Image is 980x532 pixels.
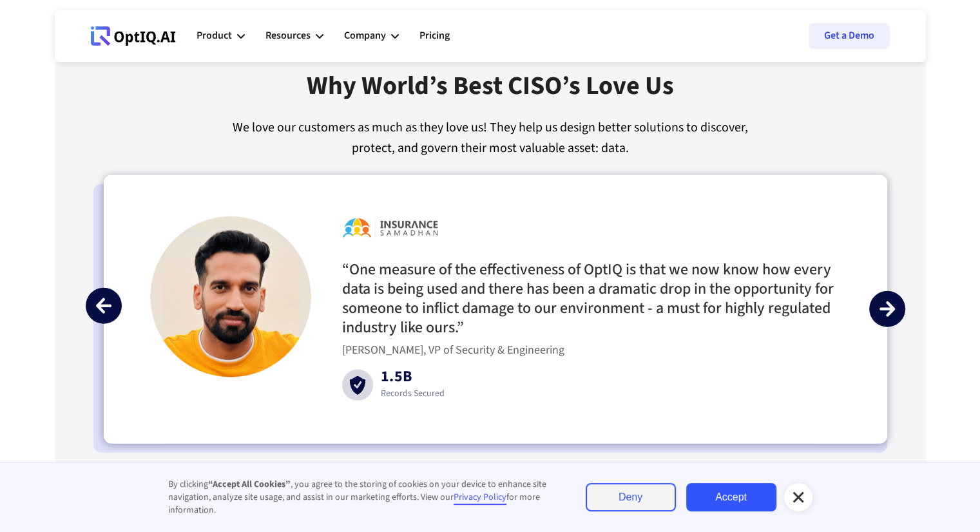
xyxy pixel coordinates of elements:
div: We love our customers as much as they love us! They help us design better solutions to discover, ... [93,117,887,158]
div: Resources [265,27,311,44]
a: Deny [586,483,676,511]
div: Why World’s best CISO’s Love Us [307,71,674,117]
div: 1.5B [381,370,445,387]
a: Pricing [419,17,450,55]
div: next slide [869,291,905,327]
h3: “One measure of the effectiveness of OptIQ is that we now know how every data is being used and t... [342,260,841,337]
div: Webflow Homepage [91,45,91,46]
div: Resources [265,17,323,55]
strong: “Accept All Cookies” [208,478,291,491]
div: 2 of 3 [104,175,887,442]
a: Get a Demo [809,23,890,49]
div: previous slide [86,288,122,324]
a: Webflow Homepage [91,17,176,55]
div: carousel [104,175,887,444]
div: Product [197,17,245,55]
div: [PERSON_NAME], VP of Security & Engineering [342,344,572,357]
div: Product [197,27,232,44]
a: Accept [686,483,776,511]
a: Privacy Policy [454,491,506,505]
div: Company [344,17,399,55]
div: Company [344,27,386,44]
div: By clicking , you agree to the storing of cookies on your device to enhance site navigation, anal... [168,478,560,517]
div: Records Secured [381,387,445,400]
